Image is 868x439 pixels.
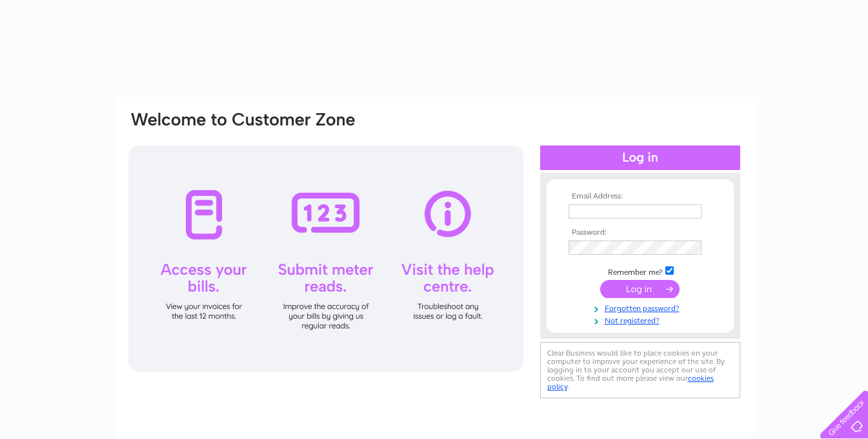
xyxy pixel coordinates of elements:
[569,314,715,326] a: Not registered?
[565,264,715,277] td: Remember me?
[565,228,715,237] th: Password:
[547,374,714,391] a: cookies policy
[569,301,715,314] a: Forgotten password?
[565,192,715,201] th: Email Address:
[540,342,740,398] div: Clear Business would like to place cookies on your computer to improve your experience of the sit...
[600,280,680,298] input: Submit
